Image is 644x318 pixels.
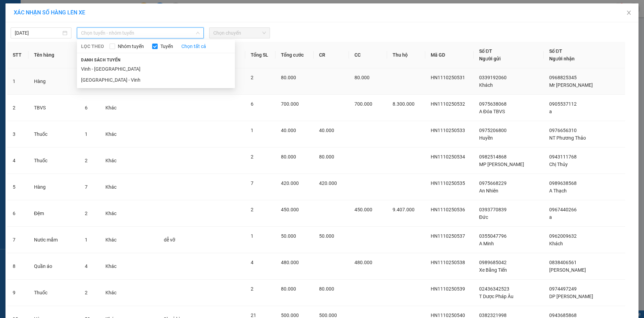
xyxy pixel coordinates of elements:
[319,313,337,318] span: 500.000
[29,174,79,200] td: Hàng
[251,154,253,160] span: 2
[319,286,334,292] span: 80.000
[100,174,123,200] td: Khác
[549,162,568,167] span: Chị Thủy
[619,3,639,23] button: Close
[85,158,88,163] span: 2
[549,154,577,160] span: 0943111768
[281,101,299,107] span: 700.000
[281,75,296,80] span: 80.000
[349,42,387,68] th: CC
[29,280,79,306] td: Thuốc
[7,42,29,68] th: STT
[7,200,29,227] td: 6
[7,280,29,306] td: 9
[549,135,586,141] span: NT Phương Thảo
[549,286,577,292] span: 0974497249
[85,131,88,137] span: 1
[281,313,299,318] span: 500.000
[77,74,235,85] li: [GEOGRAPHIC_DATA] - Vinh
[549,214,552,220] span: a
[85,290,88,295] span: 2
[431,233,465,239] span: HN1110250537
[479,214,488,220] span: Đức
[549,180,577,186] span: 0989638568
[100,227,123,253] td: Khác
[100,280,123,306] td: Khác
[549,241,563,246] span: Khách
[549,294,593,299] span: DP [PERSON_NAME]
[431,154,465,160] span: HN1110250534
[479,207,507,212] span: 0393770839
[549,260,577,265] span: 0838406561
[251,128,253,133] span: 1
[251,313,256,318] span: 21
[100,200,123,227] td: Khác
[275,42,314,68] th: Tổng cước
[158,43,176,50] span: Tuyến
[549,56,575,61] span: Người nhận
[479,233,507,239] span: 0355047796
[479,267,507,273] span: Xe Bằng Tiến
[479,128,507,133] span: 0975206800
[319,233,334,239] span: 50.000
[281,207,299,212] span: 450.000
[7,174,29,200] td: 5
[479,135,493,141] span: Huyền
[479,48,492,54] span: Số ĐT
[251,286,253,292] span: 2
[479,109,505,114] span: A Đóa TBVS
[549,267,586,273] span: [PERSON_NAME]
[213,28,266,38] span: Chọn chuyến
[549,48,562,54] span: Số ĐT
[479,241,494,246] span: A Minh
[7,121,29,148] td: 3
[319,128,334,133] span: 40.000
[549,75,577,80] span: 0968825345
[7,95,29,121] td: 2
[281,154,296,160] span: 80.000
[354,75,370,80] span: 80.000
[14,9,85,16] span: XÁC NHẬN SỐ HÀNG LÊN XE
[29,121,79,148] td: Thuốc
[479,180,507,186] span: 0975668229
[77,57,125,63] span: Danh sách tuyến
[29,42,79,68] th: Tên hàng
[319,180,337,186] span: 420.000
[7,227,29,253] td: 7
[81,28,200,38] span: Chọn tuyến - nhóm tuyến
[431,128,465,133] span: HN1110250533
[281,180,299,186] span: 420.000
[549,128,577,133] span: 0976656310
[479,154,507,160] span: 0982514868
[29,148,79,174] td: Thuốc
[196,31,200,35] span: down
[549,188,567,193] span: A Thạch
[479,294,513,299] span: T Dược Pháp Âu
[314,42,349,68] th: CR
[431,260,465,265] span: HN1110250538
[479,56,501,61] span: Người gửi
[77,63,235,74] li: Vinh - [GEOGRAPHIC_DATA]
[549,101,577,107] span: 0905537112
[251,180,253,186] span: 7
[479,82,493,88] span: Khách
[281,286,296,292] span: 80.000
[29,227,79,253] td: Nước mắm
[251,101,253,107] span: 6
[431,286,465,292] span: HN1110250539
[281,128,296,133] span: 40.000
[251,207,253,212] span: 2
[479,162,524,167] span: MP [PERSON_NAME]
[251,260,253,265] span: 4
[431,207,465,212] span: HN1110250536
[115,43,147,50] span: Nhóm tuyến
[479,260,507,265] span: 0989685042
[479,75,507,80] span: 0339192060
[100,95,123,121] td: Khác
[479,286,509,292] span: 02436342523
[85,105,88,110] span: 6
[626,10,632,15] span: close
[549,82,593,88] span: Mr [PERSON_NAME]
[479,188,498,193] span: An Nhiên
